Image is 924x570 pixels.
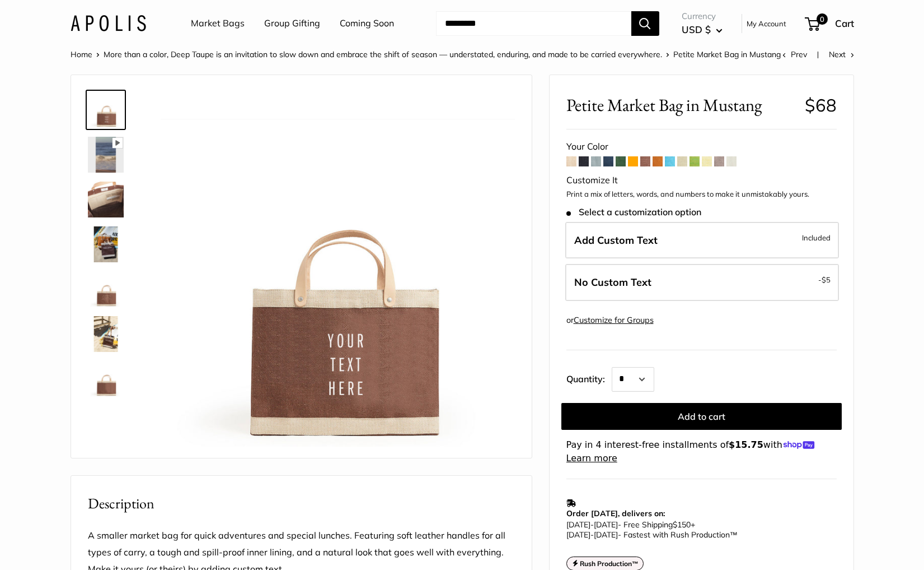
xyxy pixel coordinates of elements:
a: 0 Cart [806,15,854,33]
img: Petite Market Bag in Mustang [161,92,515,447]
span: Select a customization option [566,207,701,217]
span: Petite Market Bag in Mustang [566,95,796,115]
label: Quantity: [566,364,612,392]
a: Petite Market Bag in Mustang [86,90,126,130]
a: Petite Market Bag in Mustang [86,135,126,175]
a: Customize for Groups [574,315,654,325]
div: Your Color [566,138,837,155]
span: - Fastest with Rush Production™ [566,530,738,540]
img: Apolis [71,15,146,31]
span: $5 [822,275,831,284]
span: No Custom Text [574,276,651,289]
span: - [818,273,831,286]
span: Petite Market Bag in Mustang [673,49,781,59]
span: [DATE] [594,530,618,540]
img: Petite Market Bag in Mustang [88,316,124,352]
button: Search [631,11,659,36]
strong: Order [DATE], delivers on: [566,508,665,518]
span: [DATE] [566,530,590,540]
span: - [590,520,594,530]
h2: Description [88,493,515,515]
a: Market Bags [191,15,245,32]
span: [DATE] [594,520,618,530]
span: 0 [816,13,827,25]
label: Leave Blank [565,264,839,301]
strong: Rush Production™ [580,559,639,568]
a: Group Gifting [264,15,320,32]
a: Next [829,49,854,59]
a: Prev [782,49,807,59]
input: Search... [436,11,631,36]
nav: Breadcrumb [71,47,781,62]
span: $150 [673,520,691,530]
a: Petite Market Bag in Mustang [86,314,126,354]
img: Petite Market Bag in Mustang [88,271,124,307]
img: Petite Market Bag in Mustang [88,361,124,397]
img: Petite Market Bag in Mustang [88,226,124,262]
span: Add Custom Text [574,234,658,247]
span: [DATE] [566,520,590,530]
p: Print a mix of letters, words, and numbers to make it unmistakably yours. [566,189,837,200]
span: Currency [682,8,723,24]
a: Petite Market Bag in Mustang [86,269,126,309]
img: Petite Market Bag in Mustang [88,92,124,128]
div: Customize It [566,172,837,189]
button: Add to cart [561,403,842,430]
span: $68 [805,94,837,116]
a: Home [71,49,92,59]
a: More than a color, Deep Taupe is an invitation to slow down and embrace the shift of season — und... [104,49,662,59]
a: Petite Market Bag in Mustang [86,179,126,220]
label: Add Custom Text [565,222,839,259]
img: Petite Market Bag in Mustang [88,182,124,217]
span: Included [802,231,831,244]
button: USD $ [682,21,723,39]
a: Coming Soon [340,15,394,32]
a: Petite Market Bag in Mustang [86,224,126,265]
p: - Free Shipping + [566,520,831,540]
img: Petite Market Bag in Mustang [88,137,124,173]
span: Cart [835,17,854,29]
div: or [566,313,654,328]
span: - [590,530,594,540]
a: My Account [747,17,786,30]
span: USD $ [682,24,711,35]
a: Petite Market Bag in Mustang [86,359,126,399]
